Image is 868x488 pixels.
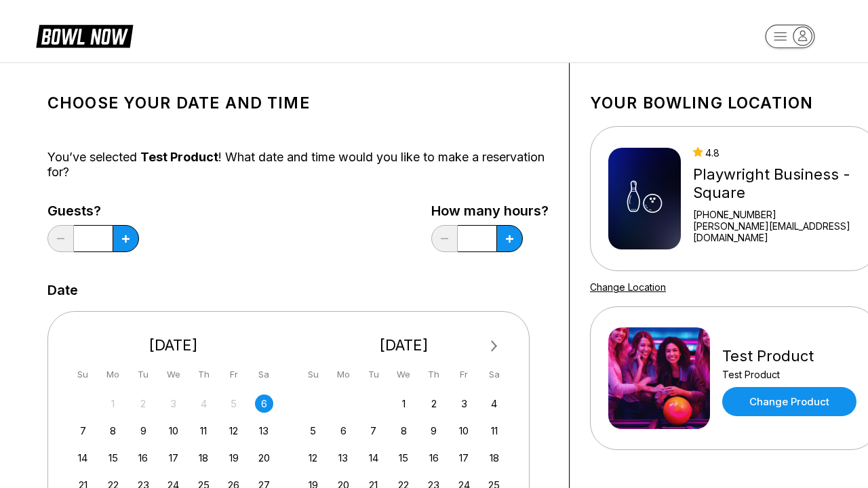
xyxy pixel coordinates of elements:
[134,394,153,413] div: Not available Tuesday, September 2nd, 2025
[455,394,473,413] div: Choose Friday, October 3rd, 2025
[455,365,473,384] div: Fr
[485,449,503,467] div: Choose Saturday, October 18th, 2025
[590,281,666,293] a: Change Location
[164,365,182,384] div: We
[693,220,860,243] a: [PERSON_NAME][EMAIL_ADDRESS][DOMAIN_NAME]
[364,449,382,467] div: Choose Tuesday, October 14th, 2025
[140,150,218,164] span: Test Product
[722,347,856,365] div: Test Product
[431,203,549,218] label: How many hours?
[68,336,279,354] div: [DATE]
[164,449,182,467] div: Choose Wednesday, September 17th, 2025
[425,365,443,384] div: Th
[364,365,382,384] div: Tu
[74,365,92,384] div: Su
[334,422,353,440] div: Choose Monday, October 6th, 2025
[425,422,443,440] div: Choose Thursday, October 9th, 2025
[395,449,413,467] div: Choose Wednesday, October 15th, 2025
[195,449,213,467] div: Choose Thursday, September 18th, 2025
[255,449,273,467] div: Choose Saturday, September 20th, 2025
[195,365,213,384] div: Th
[693,209,860,220] div: [PHONE_NUMBER]
[722,387,856,416] a: Change Product
[74,449,92,467] div: Choose Sunday, September 14th, 2025
[334,449,353,467] div: Choose Monday, October 13th, 2025
[608,148,681,249] img: Playwright Business - Square
[104,394,122,413] div: Not available Monday, September 1st, 2025
[104,449,122,467] div: Choose Monday, September 15th, 2025
[425,449,443,467] div: Choose Thursday, October 16th, 2025
[224,449,243,467] div: Choose Friday, September 19th, 2025
[134,449,153,467] div: Choose Tuesday, September 16th, 2025
[47,94,549,113] h1: Choose your Date and time
[255,422,273,440] div: Choose Saturday, September 13th, 2025
[164,422,182,440] div: Choose Wednesday, September 10th, 2025
[364,422,382,440] div: Choose Tuesday, October 7th, 2025
[255,394,273,413] div: Choose Saturday, September 6th, 2025
[164,394,182,413] div: Not available Wednesday, September 3rd, 2025
[304,449,322,467] div: Choose Sunday, October 12th, 2025
[485,394,503,413] div: Choose Saturday, October 4th, 2025
[455,449,473,467] div: Choose Friday, October 17th, 2025
[693,165,860,202] div: Playwright Business - Square
[485,422,503,440] div: Choose Saturday, October 11th, 2025
[455,422,473,440] div: Choose Friday, October 10th, 2025
[195,422,213,440] div: Choose Thursday, September 11th, 2025
[693,147,860,159] div: 4.8
[299,336,509,354] div: [DATE]
[224,394,243,413] div: Not available Friday, September 5th, 2025
[395,365,413,384] div: We
[224,365,243,384] div: Fr
[485,365,503,384] div: Sa
[425,394,443,413] div: Choose Thursday, October 2nd, 2025
[47,283,78,298] label: Date
[195,394,213,413] div: Not available Thursday, September 4th, 2025
[304,365,322,384] div: Su
[395,394,413,413] div: Choose Wednesday, October 1st, 2025
[47,203,139,218] label: Guests?
[395,422,413,440] div: Choose Wednesday, October 8th, 2025
[224,422,243,440] div: Choose Friday, September 12th, 2025
[134,365,153,384] div: Tu
[722,369,856,380] div: Test Product
[484,335,505,357] button: Next Month
[104,365,122,384] div: Mo
[134,422,153,440] div: Choose Tuesday, September 9th, 2025
[74,422,92,440] div: Choose Sunday, September 7th, 2025
[255,365,273,384] div: Sa
[608,327,710,429] img: Test Product
[334,365,353,384] div: Mo
[104,422,122,440] div: Choose Monday, September 8th, 2025
[47,150,549,180] div: You’ve selected ! What date and time would you like to make a reservation for?
[304,422,322,440] div: Choose Sunday, October 5th, 2025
